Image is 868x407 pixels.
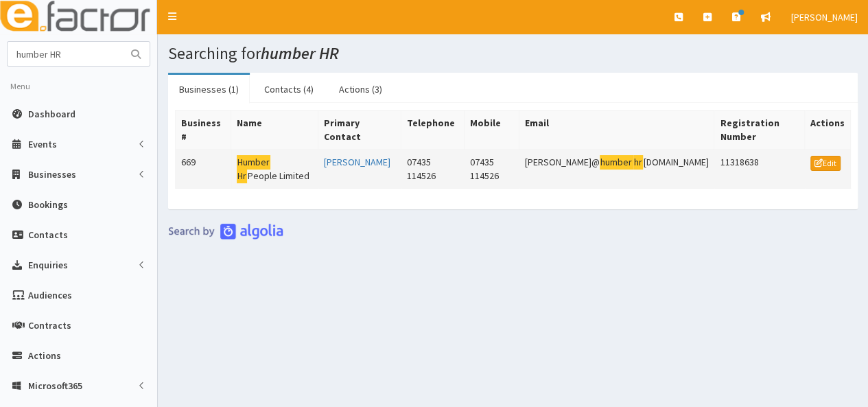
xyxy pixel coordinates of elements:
[810,156,841,171] a: Edit
[28,349,61,362] span: Actions
[714,150,805,189] td: 11318638
[28,168,76,181] span: Businesses
[804,111,850,150] th: Actions
[168,75,250,104] a: Businesses (1)
[791,11,858,23] span: [PERSON_NAME]
[261,43,339,64] i: humber HR
[253,75,325,104] a: Contacts (4)
[8,42,123,66] input: Search...
[28,108,75,120] span: Dashboard
[401,150,464,189] td: 07435 114526
[328,75,393,104] a: Actions (3)
[176,111,231,150] th: Business #
[519,150,714,189] td: [PERSON_NAME]@ [DOMAIN_NAME]
[168,45,858,62] h1: Searching for
[28,380,82,392] span: Microsoft365
[28,259,68,271] span: Enquiries
[237,169,248,183] mark: Hr
[231,111,318,150] th: Name
[28,229,68,241] span: Contacts
[633,155,644,170] mark: hr
[28,198,68,211] span: Bookings
[231,150,318,189] td: People Limited
[176,150,231,189] td: 669
[401,111,464,150] th: Telephone
[168,223,283,240] img: search-by-algolia-light-background.png
[28,319,71,332] span: Contracts
[600,155,633,170] mark: humber
[28,138,57,150] span: Events
[318,111,401,150] th: Primary Contact
[28,289,72,301] span: Audiences
[237,155,271,170] mark: Humber
[464,111,519,150] th: Mobile
[714,111,805,150] th: Registration Number
[324,156,390,168] a: [PERSON_NAME]
[464,150,519,189] td: 07435 114526
[519,111,714,150] th: Email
